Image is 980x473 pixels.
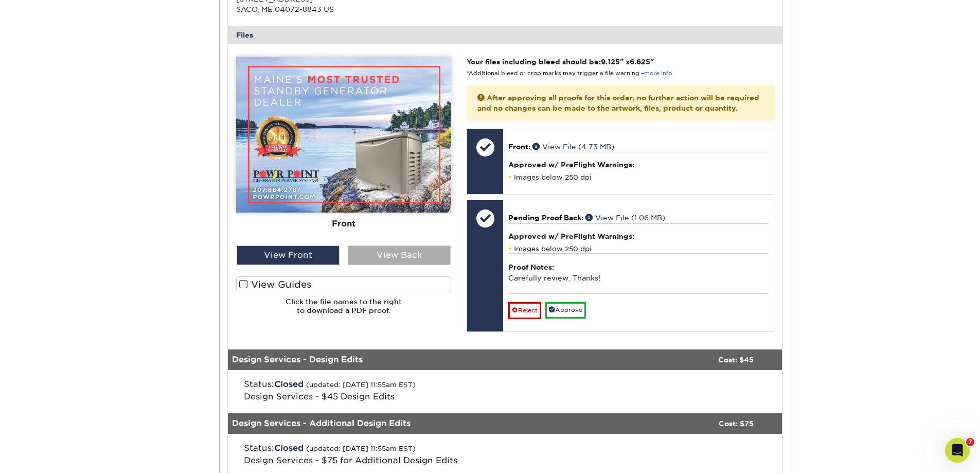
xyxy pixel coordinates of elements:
[467,58,654,66] strong: Your files including bleed should be: " x "
[306,445,416,452] small: (updated: [DATE] 11:55am EST)
[945,438,970,463] iframe: Intercom live chat
[508,214,583,222] span: Pending Proof Back:
[508,253,768,293] div: Carefully review. Thanks!
[508,232,768,240] h4: Approved w/ PreFlight Warnings:
[630,58,650,66] span: 6.625
[508,263,554,271] strong: Proof Notes:
[966,438,974,446] span: 7
[348,246,451,265] div: View Back
[508,173,768,182] li: Images below 250 dpi
[585,214,665,222] a: View File (1.06 MB)
[3,442,87,469] iframe: Google Customer Reviews
[508,244,768,253] li: Images below 250 dpi
[545,302,586,318] a: Approve
[644,70,672,77] a: more info
[532,143,614,151] a: View File (4.73 MB)
[236,213,451,235] div: Front
[232,418,411,428] strong: Design Services - Additional Design Edits
[274,443,304,453] span: Closed
[508,143,530,151] span: Front:
[718,355,754,363] strong: Cost: $45
[236,297,451,323] h6: Click the file names to the right to download a PDF proof.
[237,246,340,265] div: View Front
[244,456,457,465] span: Design Services - $75 for Additional Design Edits
[467,70,672,77] small: *Additional bleed or crop marks may trigger a file warning –
[477,94,759,112] strong: After approving all proofs for this order, no further action will be required and no changes can ...
[508,161,768,169] h4: Approved w/ PreFlight Warnings:
[236,378,595,403] div: Status:
[232,355,363,364] strong: Design Services - Design Edits
[719,419,754,427] strong: Cost: $75
[306,381,416,389] small: (updated: [DATE] 11:55am EST)
[601,58,620,66] span: 9.125
[236,276,451,292] label: View Guides
[236,442,595,467] div: Status:
[274,379,304,389] span: Closed
[244,392,395,401] span: Design Services - $45 Design Edits
[228,26,782,44] div: Files
[508,302,541,319] a: Reject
